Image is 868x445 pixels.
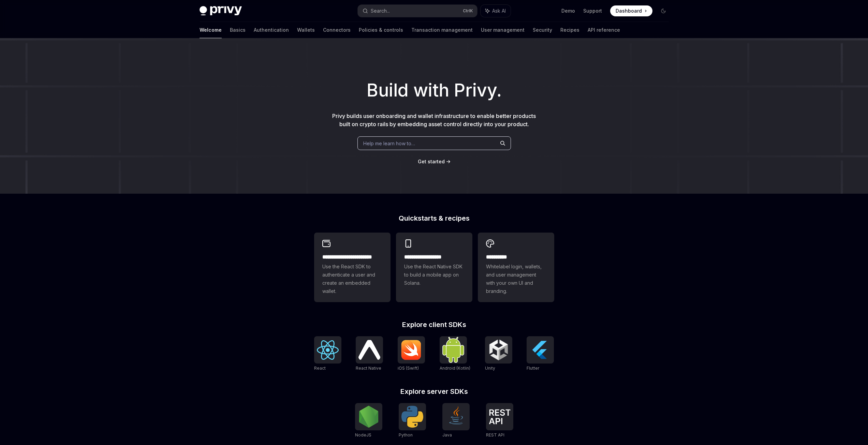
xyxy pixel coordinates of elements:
[463,8,473,14] span: Ctrl K
[358,340,380,359] img: React Native
[200,6,242,16] img: dark logo
[371,7,390,15] div: Search...
[396,233,472,302] a: **** **** **** ***Use the React Native SDK to build a mobile app on Solana.
[356,366,381,371] span: React Native
[616,8,642,14] span: Dashboard
[481,5,511,17] button: Ask AI
[411,22,473,38] a: Transaction management
[488,339,510,361] img: Unity
[314,366,326,371] span: React
[560,22,579,38] a: Recipes
[363,140,415,147] span: Help me learn how to…
[588,22,620,38] a: API reference
[358,406,380,428] img: NodeJS
[486,263,546,295] span: Whitelabel login, wallets, and user management with your own UI and branding.
[254,22,289,38] a: Authentication
[418,158,445,165] a: Get started
[323,22,351,38] a: Connectors
[583,8,602,14] a: Support
[398,336,425,372] a: iOS (Swift)iOS (Swift)
[442,432,452,437] span: Java
[529,339,551,361] img: Flutter
[485,366,495,371] span: Unity
[486,403,513,439] a: REST APIREST API
[404,263,464,287] span: Use the React Native SDK to build a mobile app on Solana.
[358,5,477,17] button: Search...CtrlK
[200,22,222,38] a: Welcome
[445,406,467,428] img: Java
[489,409,511,424] img: REST API
[440,336,470,372] a: Android (Kotlin)Android (Kotlin)
[442,403,470,439] a: JavaJava
[561,8,575,14] a: Demo
[355,432,371,437] span: NodeJS
[440,366,470,371] span: Android (Kotlin)
[418,159,445,164] span: Get started
[398,366,419,371] span: iOS (Swift)
[442,337,464,362] img: Android (Kotlin)
[400,340,422,360] img: iOS (Swift)
[401,406,423,428] img: Python
[492,8,506,14] span: Ask AI
[317,340,339,360] img: React
[314,388,554,395] h2: Explore server SDKs
[359,22,403,38] a: Policies & controls
[658,5,669,16] button: Toggle dark mode
[610,5,652,16] a: Dashboard
[485,336,512,372] a: UnityUnity
[314,215,554,222] h2: Quickstarts & recipes
[314,336,341,372] a: ReactReact
[356,336,383,372] a: React NativeReact Native
[314,321,554,328] h2: Explore client SDKs
[527,366,539,371] span: Flutter
[322,263,382,295] span: Use the React SDK to authenticate a user and create an embedded wallet.
[478,233,554,302] a: **** *****Whitelabel login, wallets, and user management with your own UI and branding.
[486,432,504,437] span: REST API
[355,403,382,439] a: NodeJSNodeJS
[230,22,246,38] a: Basics
[533,22,552,38] a: Security
[399,403,426,439] a: PythonPython
[481,22,525,38] a: User management
[332,113,536,128] span: Privy builds user onboarding and wallet infrastructure to enable better products built on crypto ...
[11,77,857,104] h1: Build with Privy.
[399,432,413,437] span: Python
[527,336,554,372] a: FlutterFlutter
[297,22,315,38] a: Wallets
